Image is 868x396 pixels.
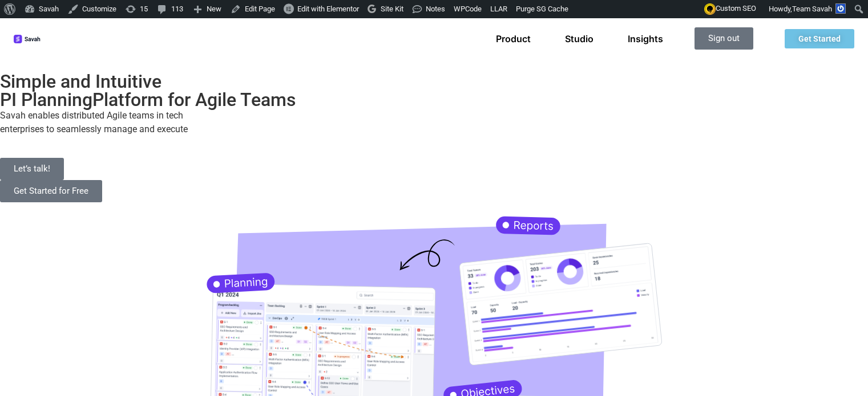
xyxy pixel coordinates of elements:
a: Sign out [695,27,753,50]
span: Get Started [798,35,841,43]
span: Get Started for Free [14,187,88,195]
nav: Menu [496,33,663,44]
a: Get Started [785,29,854,48]
span: Edit with Elementor [297,5,359,13]
span: Team Savah [792,5,832,13]
span: Let’s talk! [14,165,50,173]
a: Product [496,33,531,44]
a: Insights [628,33,663,44]
span: Site Kit [381,5,403,13]
a: Studio [565,33,594,44]
span: Sign out [708,34,740,43]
